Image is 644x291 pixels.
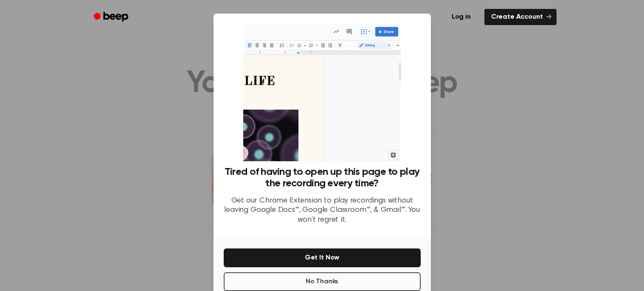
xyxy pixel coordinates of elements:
[243,24,401,161] img: Beep extension in action
[224,248,421,267] button: Get It Now
[88,9,136,26] a: Beep
[443,7,479,27] a: Log in
[224,196,421,225] p: Get our Chrome Extension to play recordings without leaving Google Docs™, Google Classroom™, & Gm...
[224,166,421,189] h3: Tired of having to open up this page to play the recording every time?
[484,9,557,25] a: Create Account
[224,272,421,291] button: No Thanks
